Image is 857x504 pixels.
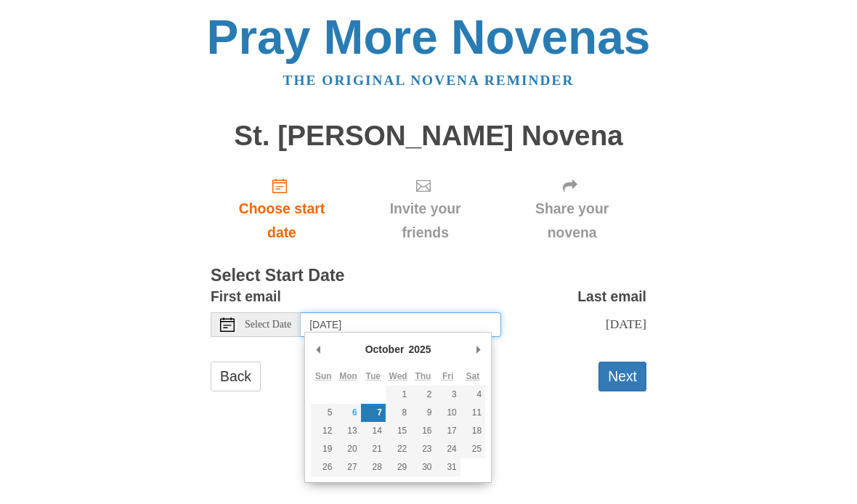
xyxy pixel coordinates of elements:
[311,440,336,458] button: 19
[606,317,646,331] span: [DATE]
[301,312,501,337] input: Use the arrow keys to pick a date
[577,285,646,309] label: Last email
[311,404,336,422] button: 5
[311,338,325,360] button: Previous Month
[336,404,360,422] button: 6
[211,362,261,391] a: Back
[410,422,435,440] button: 16
[211,285,281,309] label: First email
[389,371,407,381] abbr: Wednesday
[211,166,353,252] a: Choose start date
[315,371,332,381] abbr: Sunday
[336,422,360,440] button: 13
[436,440,460,458] button: 24
[245,320,291,330] span: Select Date
[460,422,485,440] button: 18
[436,404,460,422] button: 10
[410,458,435,476] button: 30
[386,440,410,458] button: 22
[460,440,485,458] button: 25
[415,371,431,381] abbr: Thursday
[497,166,646,252] div: Click "Next" to confirm your start date first.
[471,338,485,360] button: Next Month
[361,458,386,476] button: 28
[460,386,485,404] button: 4
[410,404,435,422] button: 9
[336,458,360,476] button: 27
[339,371,357,381] abbr: Monday
[410,440,435,458] button: 23
[361,440,386,458] button: 21
[366,371,381,381] abbr: Tuesday
[283,73,574,88] a: The original novena reminder
[361,404,386,422] button: 7
[311,458,336,476] button: 26
[410,386,435,404] button: 2
[386,458,410,476] button: 29
[207,10,651,64] a: Pray More Novenas
[436,422,460,440] button: 17
[361,422,386,440] button: 14
[436,386,460,404] button: 3
[598,362,646,391] button: Next
[386,386,410,404] button: 1
[353,166,497,252] div: Click "Next" to confirm your start date first.
[442,371,453,381] abbr: Friday
[436,458,460,476] button: 31
[406,338,433,360] div: 2025
[386,422,410,440] button: 15
[512,197,632,245] span: Share your novena
[211,121,646,152] h1: St. [PERSON_NAME] Novena
[367,197,483,245] span: Invite your friends
[460,404,485,422] button: 11
[363,338,407,360] div: October
[386,404,410,422] button: 8
[225,197,338,245] span: Choose start date
[211,267,646,285] h3: Select Start Date
[311,422,336,440] button: 12
[466,371,480,381] abbr: Saturday
[336,440,360,458] button: 20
